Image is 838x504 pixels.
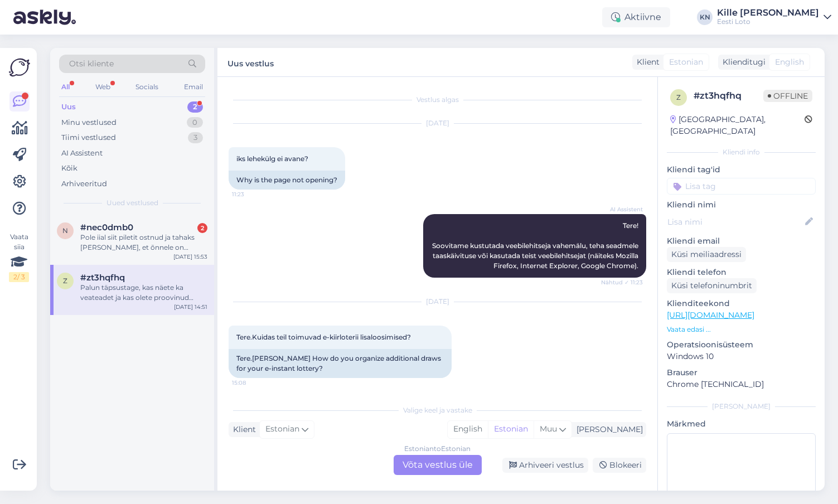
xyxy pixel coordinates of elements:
[93,80,113,94] div: Web
[232,190,274,198] span: 11:23
[188,132,203,143] div: 3
[9,57,30,78] img: Askly Logo
[61,178,107,190] div: Arhiveeritud
[61,148,103,159] div: AI Assistent
[667,235,816,247] p: Kliendi email
[540,424,557,434] span: Muu
[61,132,116,143] div: Tiimi vestlused
[133,80,161,94] div: Socials
[62,226,68,235] span: n
[667,298,816,309] p: Klienditeekond
[667,266,816,278] p: Kliendi telefon
[80,222,133,232] span: #nec0dmb0
[667,247,746,262] div: Küsi meiliaadressi
[775,56,804,68] span: English
[61,163,77,174] div: Kõik
[61,117,117,128] div: Minu vestlused
[229,405,646,415] div: Valige keel ja vastake
[227,55,274,70] label: Uus vestlus
[182,80,205,94] div: Email
[229,171,345,190] div: Why is the page not opening?
[488,421,534,438] div: Estonian
[80,273,125,283] span: #zt3hqfhq
[236,154,308,163] span: iks lehekülg ei avane?
[717,8,831,26] a: Kille [PERSON_NAME]Eesti Loto
[69,58,114,70] span: Otsi kliente
[59,80,72,94] div: All
[9,232,29,282] div: Vaata siia
[197,223,207,233] div: 2
[667,164,816,176] p: Kliendi tag'id
[669,56,703,68] span: Estonian
[667,147,816,157] div: Kliendi info
[80,283,207,303] div: Palun täpsustage, kas näete ka veateadet ja kas olete proovinud veebilehitseja vahemälu ja küpsis...
[667,401,816,411] div: [PERSON_NAME]
[667,418,816,430] p: Märkmed
[694,89,763,103] div: # zt3hqfhq
[236,333,411,341] span: Tere.Kuidas teil toimuvad e-kiirloterii lisaloosimised?
[9,272,29,282] div: 2 / 3
[61,101,76,113] div: Uus
[229,118,646,128] div: [DATE]
[718,56,766,68] div: Klienditugi
[667,178,816,195] input: Lisa tag
[667,278,757,293] div: Küsi telefoninumbrit
[593,458,646,473] div: Blokeeri
[667,379,816,390] p: Chrome [TECHNICAL_ID]
[394,455,482,475] div: Võta vestlus üle
[229,424,256,435] div: Klient
[717,17,819,26] div: Eesti Loto
[763,90,812,102] span: Offline
[601,205,643,214] span: AI Assistent
[80,232,207,253] div: Pole iial siit piletit ostnud ja tahaks [PERSON_NAME], et õnnele on võimalus antud
[667,310,754,320] a: [URL][DOMAIN_NAME]
[697,9,713,25] div: KN
[602,7,670,27] div: Aktiivne
[717,8,819,17] div: Kille [PERSON_NAME]
[572,424,643,435] div: [PERSON_NAME]
[404,444,471,454] div: Estonian to Estonian
[670,114,805,137] div: [GEOGRAPHIC_DATA], [GEOGRAPHIC_DATA]
[667,367,816,379] p: Brauser
[667,324,816,335] p: Vaata edasi ...
[667,339,816,351] p: Operatsioonisüsteem
[601,278,643,287] span: Nähtud ✓ 11:23
[187,101,203,113] div: 2
[173,253,207,261] div: [DATE] 15:53
[632,56,660,68] div: Klient
[667,199,816,211] p: Kliendi nimi
[667,216,803,228] input: Lisa nimi
[229,349,452,378] div: Tere.[PERSON_NAME] How do you organize additional draws for your e-instant lottery?
[229,95,646,105] div: Vestlus algas
[229,297,646,307] div: [DATE]
[187,117,203,128] div: 0
[502,458,588,473] div: Arhiveeri vestlus
[448,421,488,438] div: English
[174,303,207,311] div: [DATE] 14:51
[676,93,681,101] span: z
[265,423,299,435] span: Estonian
[232,379,274,387] span: 15:08
[106,198,158,208] span: Uued vestlused
[63,277,67,285] span: z
[432,221,640,270] span: Tere! Soovitame kustutada veebilehitseja vahemälu, teha seadmele taaskäivituse või kasutada teist...
[667,351,816,362] p: Windows 10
